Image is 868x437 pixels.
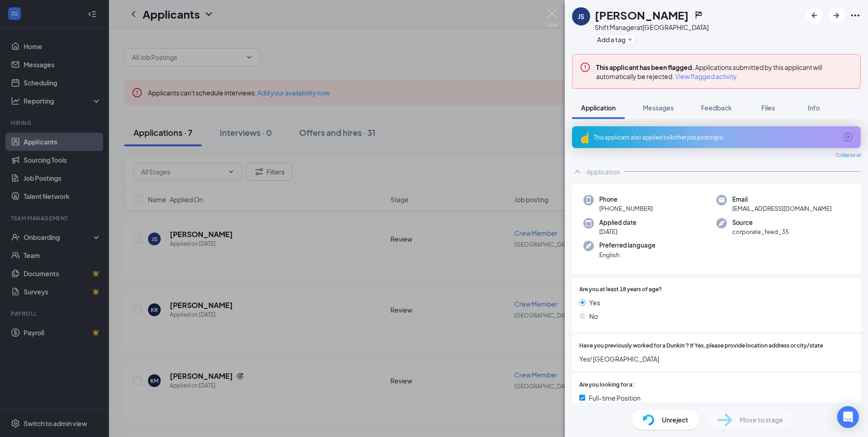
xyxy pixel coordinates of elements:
span: Yes! [GEOGRAPHIC_DATA] [579,354,853,364]
svg: ArrowLeftNew [809,10,820,21]
span: View flagged activity [675,72,737,81]
button: ArrowLeftNew [806,7,823,24]
div: Applications submitted by this applicant will automatically be rejected. [596,62,853,81]
span: Yes [589,298,600,308]
svg: Error [580,62,591,73]
span: Unreject [662,415,688,425]
span: Are you at least 18 years of age? [579,285,662,294]
span: Full-time Position [589,393,641,403]
button: ArrowRight [828,7,844,24]
span: Messages [643,104,674,112]
span: Applied date [599,218,636,227]
span: [EMAIL_ADDRESS][DOMAIN_NAME] [732,204,832,213]
span: [PHONE_NUMBER] [599,204,653,213]
svg: Plus [627,37,633,42]
span: Files [761,104,775,112]
span: Info [808,104,820,112]
button: PlusAdd a tag [595,35,635,44]
span: Collapse all [836,152,861,159]
div: Application [587,167,620,176]
div: This applicant also applied to 4 other job posting(s) [594,134,837,141]
b: This applicant has been flagged. [596,63,694,71]
span: corporate_feed_35 [732,227,789,236]
h1: [PERSON_NAME] [595,7,689,23]
span: Phone [599,195,653,204]
svg: Ellipses [850,10,861,21]
svg: ArrowRight [831,10,842,21]
div: Shift Manager at [GEOGRAPHIC_DATA] [595,23,709,32]
span: Move to stage [740,415,783,425]
div: Open Intercom Messenger [837,406,859,428]
span: Preferred language [599,241,656,250]
span: [DATE] [599,227,636,236]
div: JS [578,12,584,21]
span: Have you previously worked for a Dunkin'? If Yes, please provide location address or city/state [579,342,823,350]
svg: ChevronUp [572,166,583,177]
svg: Flag [694,10,703,20]
span: No [589,311,598,321]
span: Source [732,218,789,227]
svg: ArrowCircle [843,132,853,143]
span: Feedback [701,104,732,112]
span: Application [581,104,616,112]
span: Email [732,195,832,204]
span: English [599,250,656,259]
span: Are you looking for a: [579,381,634,389]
